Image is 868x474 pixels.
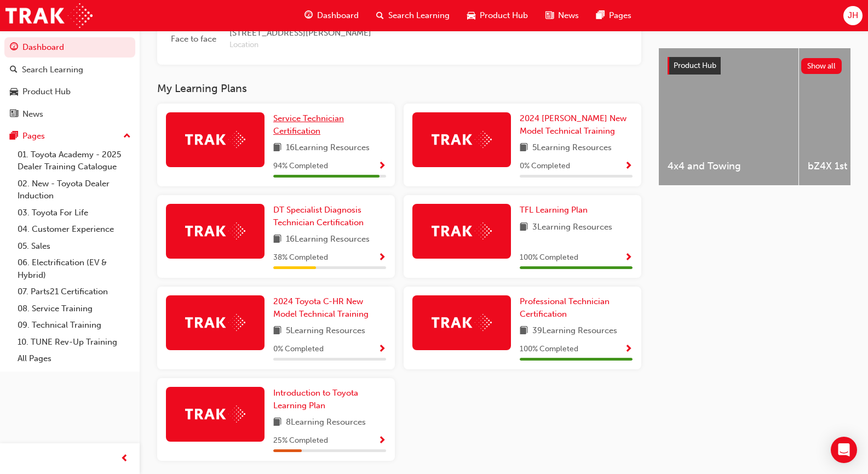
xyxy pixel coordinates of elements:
span: Show Progress [378,436,386,446]
span: 5 Learning Resources [286,324,365,338]
span: 100 % Completed [520,252,578,264]
span: Face to face [166,33,221,45]
a: TFL Learning Plan [520,204,592,216]
a: 07. Parts21 Certification [13,283,135,300]
span: pages-icon [596,9,605,22]
span: car-icon [467,9,475,22]
span: guage-icon [304,9,313,22]
div: News [22,108,43,121]
span: book-icon [520,221,528,235]
span: book-icon [520,324,528,338]
a: Introduction to Toyota Learning Plan [273,387,386,412]
div: Open Intercom Messenger [831,437,857,463]
span: Service Technician Certification [273,113,344,136]
div: Pages [22,130,45,142]
a: 04. Customer Experience [13,221,135,238]
button: DashboardSearch LearningProduct HubNews [4,35,135,126]
button: Show Progress [378,251,386,265]
span: book-icon [273,324,281,338]
a: car-iconProduct Hub [458,4,537,27]
a: pages-iconPages [588,4,640,27]
span: JH [848,9,858,22]
span: 0 % Completed [273,343,324,356]
img: Trak [185,222,245,239]
span: [STREET_ADDRESS][PERSON_NAME] [229,27,396,39]
span: Professional Technician Certification [520,296,610,319]
a: 01. Toyota Academy - 2025 Dealer Training Catalogue [13,146,135,175]
span: 16 Learning Resources [286,141,370,155]
span: DT Specialist Diagnosis Technician Certification [273,205,364,227]
button: Show Progress [624,251,633,265]
img: Trak [185,131,245,148]
a: 2024 [PERSON_NAME] New Model Technical Training [520,112,633,137]
span: search-icon [10,65,18,75]
span: Product Hub [480,9,528,22]
a: 10. TUNE Rev-Up Training [13,334,135,351]
a: guage-iconDashboard [296,4,367,27]
span: car-icon [10,87,18,97]
span: Show Progress [378,345,386,355]
button: Show Progress [624,342,633,356]
button: Show Progress [378,342,386,356]
a: News [4,104,135,124]
span: news-icon [10,110,18,119]
span: 2024 Toyota C-HR New Model Technical Training [273,296,369,319]
div: Product Hub [22,85,71,98]
a: All Pages [13,350,135,367]
img: Trak [5,3,93,28]
img: Trak [432,314,492,331]
button: JH [843,6,863,25]
span: pages-icon [10,132,18,141]
span: Show Progress [378,162,386,172]
span: Location [229,39,396,52]
span: Pages [609,9,631,22]
button: Show Progress [378,434,386,448]
span: book-icon [520,141,528,155]
span: search-icon [376,9,384,22]
a: 02. New - Toyota Dealer Induction [13,175,135,204]
button: Show all [801,58,842,74]
span: 25 % Completed [273,435,328,447]
span: up-icon [123,129,131,144]
a: 09. Technical Training [13,317,135,334]
span: 94 % Completed [273,160,328,173]
span: 2024 [PERSON_NAME] New Model Technical Training [520,113,626,136]
span: book-icon [273,416,281,430]
span: 4x4 and Towing [668,160,790,173]
span: 100 % Completed [520,343,578,356]
span: 0 % Completed [520,160,570,173]
span: Show Progress [378,253,386,263]
img: Trak [432,131,492,148]
span: prev-icon [120,452,129,466]
img: Trak [185,314,245,331]
span: 39 Learning Resources [532,324,617,338]
button: Pages [4,126,135,146]
span: Show Progress [624,345,633,355]
a: Product HubShow all [668,57,842,75]
span: Show Progress [624,253,633,263]
img: Trak [185,406,245,422]
a: 05. Sales [13,238,135,255]
span: 5 Learning Resources [532,141,612,155]
span: Show Progress [624,162,633,172]
a: Search Learning [4,60,135,80]
h3: My Learning Plans [157,82,641,95]
span: 16 Learning Resources [286,233,370,247]
span: 3 Learning Resources [532,221,612,235]
span: book-icon [273,141,281,155]
a: 03. Toyota For Life [13,204,135,221]
a: 4x4 and Towing [659,48,798,185]
a: Service Technician Certification [273,112,386,137]
span: News [558,9,579,22]
span: Dashboard [317,9,359,22]
span: guage-icon [10,43,18,53]
a: Product Hub [4,82,135,102]
span: 8 Learning Resources [286,416,366,430]
span: book-icon [273,233,281,247]
a: DT Specialist Diagnosis Technician Certification [273,204,386,229]
a: Professional Technician Certification [520,295,633,320]
button: Show Progress [624,159,633,173]
a: Dashboard [4,37,135,58]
